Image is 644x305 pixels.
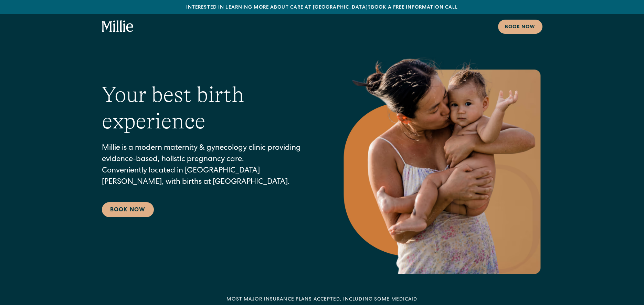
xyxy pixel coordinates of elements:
a: Book Now [102,202,154,217]
div: MOST MAJOR INSURANCE PLANS ACCEPTED, INCLUDING some MEDICAID [226,296,417,303]
div: Book now [505,24,536,31]
h1: Your best birth experience [102,82,314,135]
img: Mother holding and kissing her baby on the cheek. [341,47,542,274]
a: home [102,20,134,33]
p: Millie is a modern maternity & gynecology clinic providing evidence-based, holistic pregnancy car... [102,143,314,188]
a: Book a free information call [371,5,458,10]
a: Book now [498,20,542,34]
